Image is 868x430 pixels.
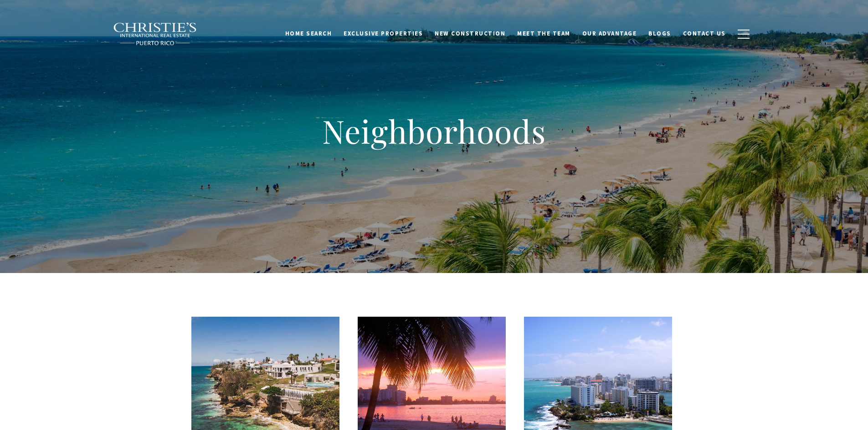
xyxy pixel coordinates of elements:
a: Home Search [279,25,338,42]
span: Blogs [648,30,671,37]
span: Our Advantage [582,30,637,37]
img: Christie's International Real Estate black text logo [113,22,198,46]
span: Contact Us [683,30,726,37]
a: Exclusive Properties [338,25,429,42]
a: Blogs [642,25,677,42]
a: New Construction [429,25,511,42]
h1: Neighborhoods [252,111,616,151]
span: Exclusive Properties [344,30,423,37]
a: Meet the Team [511,25,576,42]
span: New Construction [435,30,505,37]
a: Our Advantage [576,25,643,42]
